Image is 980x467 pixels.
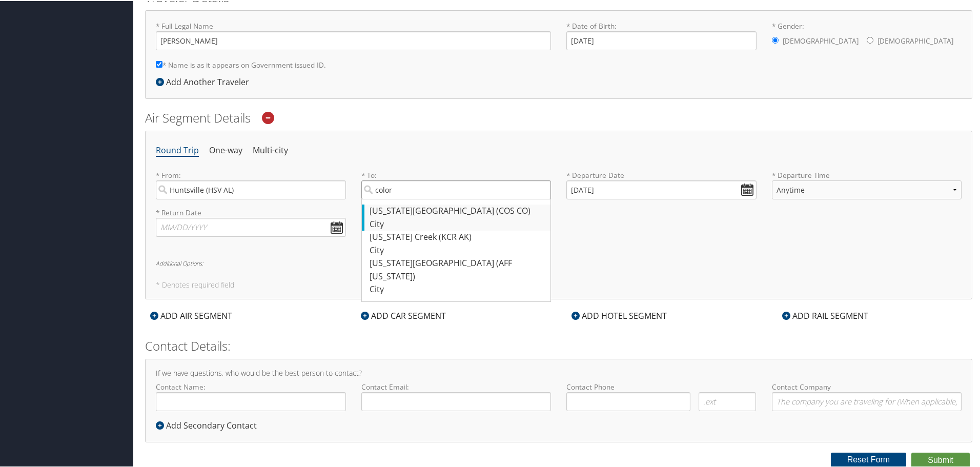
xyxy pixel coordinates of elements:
label: [DEMOGRAPHIC_DATA] [783,30,859,50]
label: * Name is as it appears on Government issued ID. [156,54,326,73]
h4: If we have questions, who would be the best person to contact? [156,369,962,376]
label: * Date of Birth: [566,20,757,49]
label: * Full Legal Name [156,20,551,49]
label: Contact Company [772,381,962,410]
div: ADD AIR SEGMENT [145,309,237,321]
select: * Departure Time [772,179,962,198]
div: [US_STATE] Creek (KCR AK) [370,230,546,243]
input: Contact Email: [361,391,552,410]
div: City [370,243,546,256]
div: ADD CAR SEGMENT [356,309,451,321]
input: City or Airport Code [156,179,346,198]
h5: * Denotes required field [156,280,962,288]
div: City [370,282,546,295]
h6: Additional Options: [156,259,962,265]
label: Contact Name: [156,381,346,410]
label: Contact Phone [566,381,757,391]
div: Add Secondary Contact [156,418,262,431]
input: * Gender:[DEMOGRAPHIC_DATA][DEMOGRAPHIC_DATA] [867,36,873,43]
label: * From: [156,169,346,198]
input: .ext [699,391,757,410]
div: [US_STATE][GEOGRAPHIC_DATA] (AFF [US_STATE]) [370,256,546,282]
div: ADD RAIL SEGMENT [777,309,873,321]
label: * To: [361,169,552,198]
input: * Name is as it appears on Government issued ID. [156,60,162,67]
li: One-way [209,140,242,159]
input: [US_STATE][GEOGRAPHIC_DATA] (COS CO)City[US_STATE] Creek (KCR AK)City[US_STATE][GEOGRAPHIC_DATA] ... [361,179,552,198]
input: * Date of Birth: [566,30,757,49]
input: MM/DD/YYYY [566,179,757,198]
label: [DEMOGRAPHIC_DATA] [877,30,953,50]
li: Round Trip [156,140,199,159]
label: * Return Date [156,207,346,217]
li: Multi-city [253,140,288,159]
input: Contact Name: [156,391,346,410]
div: City [370,217,546,230]
div: Add Another Traveler [156,75,254,87]
div: [US_STATE][GEOGRAPHIC_DATA] (COS CO) [370,204,546,217]
button: Reset Form [831,452,907,466]
h2: Air Segment Details [145,108,972,126]
label: * Departure Time [772,169,962,207]
label: * Gender: [772,20,962,51]
input: Contact Company [772,391,962,410]
div: ADD HOTEL SEGMENT [566,309,672,321]
label: Contact Email: [361,381,552,410]
h2: Contact Details: [145,336,972,354]
button: Submit [911,452,970,467]
input: * Gender:[DEMOGRAPHIC_DATA][DEMOGRAPHIC_DATA] [772,36,779,43]
input: * Full Legal Name [156,30,551,49]
input: MM/DD/YYYY [156,217,346,236]
label: * Departure Date [566,169,757,179]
